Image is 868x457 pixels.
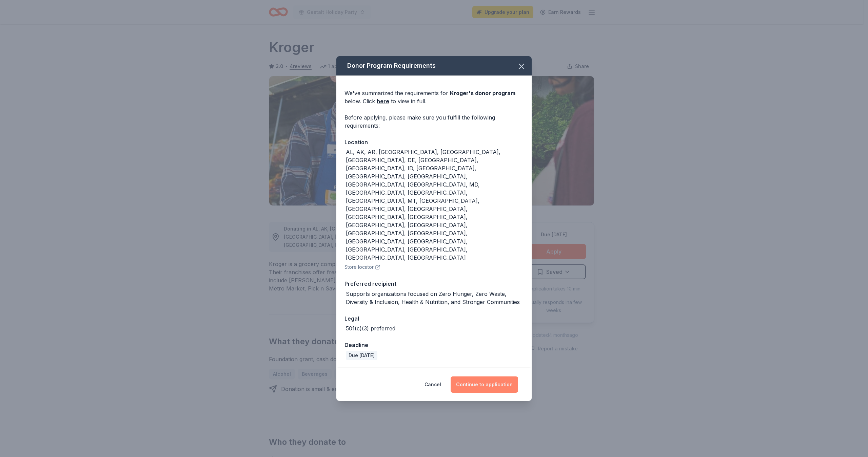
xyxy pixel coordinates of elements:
[344,279,524,288] div: Preferred recipient
[346,351,377,360] div: Due [DATE]
[344,314,524,323] div: Legal
[344,89,524,105] div: We've summarized the requirements for below. Click to view in full.
[344,263,380,271] button: Store locator
[344,138,524,147] div: Location
[344,341,524,349] div: Deadline
[450,90,515,96] span: Kroger 's donor program
[346,324,395,332] div: 501(c)(3) preferred
[344,113,524,130] div: Before applying, please make sure you fulfill the following requirements:
[336,56,532,75] div: Donor Program Requirements
[451,376,518,393] button: Continue to application
[425,376,441,393] button: Cancel
[346,148,524,262] div: AL, AK, AR, [GEOGRAPHIC_DATA], [GEOGRAPHIC_DATA], [GEOGRAPHIC_DATA], DE, [GEOGRAPHIC_DATA], [GEOG...
[346,290,524,306] div: Supports organizations focused on Zero Hunger, Zero Waste, Diversity & Inclusion, Health & Nutrit...
[377,97,389,105] a: here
